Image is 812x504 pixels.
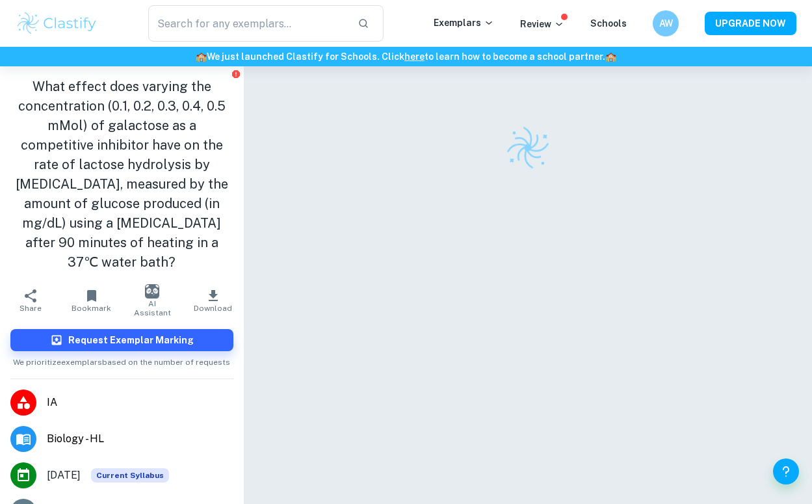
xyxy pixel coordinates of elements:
span: Bookmark [72,304,111,313]
img: Clastify logo [16,10,98,36]
span: Download [194,304,232,313]
button: UPGRADE NOW [705,12,796,35]
span: 🏫 [196,51,207,62]
button: Download [183,282,244,319]
h6: Request Exemplar Marking [68,333,194,347]
span: AI Assistant [129,299,175,317]
img: AI Assistant [145,284,159,298]
span: Share [20,304,42,313]
span: Current Syllabus [91,468,169,483]
h6: We just launched Clastify for Schools. Click to learn how to become a school partner. [3,49,809,64]
h1: What effect does varying the concentration (0.1, 0.2, 0.3, 0.4, 0.5 mMol) of galactose as a compe... [10,77,233,272]
span: 🏫 [605,51,616,62]
div: This exemplar is based on the current syllabus. Feel free to refer to it for inspiration/ideas wh... [91,468,169,483]
button: Help and Feedback [773,458,799,484]
a: here [404,51,425,62]
span: Biology - HL [47,431,233,447]
p: Exemplars [434,16,494,30]
p: Review [520,17,564,31]
a: Schools [590,18,627,29]
span: IA [47,395,233,410]
span: We prioritize exemplars based on the number of requests [13,351,230,368]
button: Report issue [231,69,241,79]
button: Request Exemplar Marking [10,329,233,351]
h6: AW [659,16,674,31]
input: Search for any exemplars... [148,5,347,42]
button: Bookmark [61,282,122,319]
button: AI Assistant [122,282,183,319]
span: [DATE] [47,468,81,483]
img: Clastify logo [503,123,553,172]
button: AW [653,10,679,36]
